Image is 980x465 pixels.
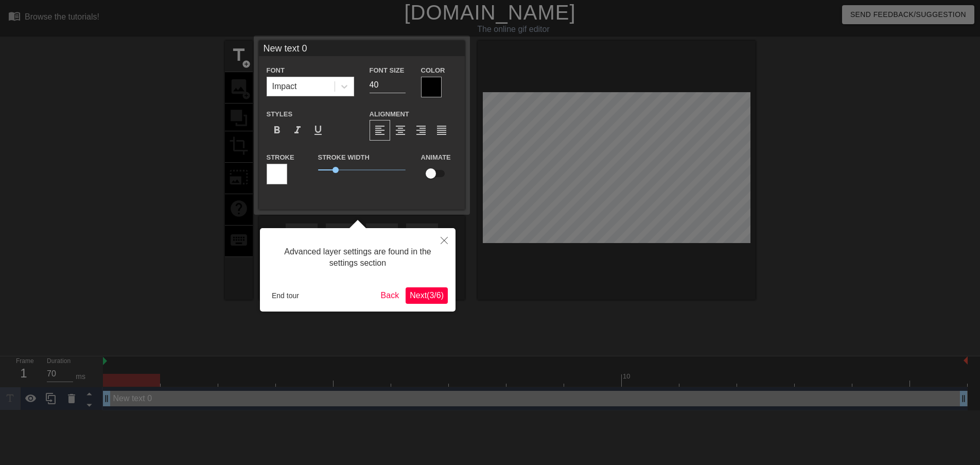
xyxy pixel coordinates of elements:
button: End tour [268,288,303,303]
div: Advanced layer settings are found in the settings section [268,236,448,280]
span: Next ( 3 / 6 ) [410,291,444,300]
button: Back [377,287,404,304]
button: Next [406,287,448,304]
button: Close [433,228,456,252]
